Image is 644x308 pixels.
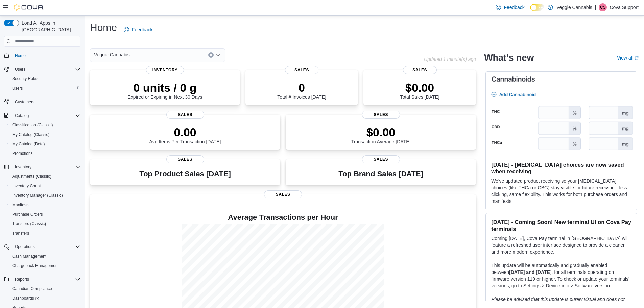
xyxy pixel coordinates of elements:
p: 0 [277,81,326,94]
button: Users [1,65,83,74]
span: Transfers [9,229,80,237]
a: Feedback [493,1,527,14]
span: Security Roles [9,75,80,83]
span: Catalog [12,112,80,120]
a: Feedback [121,23,155,37]
div: Total # Invoices [DATE] [277,81,326,100]
span: Home [12,51,80,60]
span: Users [12,65,80,73]
button: Open list of options [216,52,221,58]
p: 0.00 [149,125,221,139]
button: My Catalog (Beta) [7,139,83,149]
span: Feedback [132,26,152,33]
p: Updated 1 minute(s) ago [424,56,476,62]
span: Inventory Manager (Classic) [12,193,63,198]
h3: [DATE] - [MEDICAL_DATA] choices are now saved when receiving [491,161,631,175]
button: Cash Management [7,252,83,261]
span: Feedback [504,4,524,11]
span: Manifests [9,201,80,209]
button: Security Roles [7,74,83,84]
a: Promotions [9,149,35,158]
span: Promotions [12,151,33,156]
div: Transaction Average [DATE] [351,125,411,144]
span: Veggie Cannabis [94,51,130,59]
a: My Catalog (Classic) [9,131,52,139]
span: Users [15,67,25,72]
button: Catalog [12,112,31,120]
span: Inventory Manager (Classic) [9,191,80,199]
button: Canadian Compliance [7,284,83,293]
a: Transfers [9,229,32,237]
span: Cash Management [12,254,46,259]
button: Reports [12,275,32,283]
button: Users [12,65,28,73]
button: Transfers [7,229,83,238]
button: Home [1,51,83,61]
input: Dark Mode [530,4,544,11]
span: Reports [12,275,80,283]
strong: [DATE] and [DATE] [509,269,551,275]
span: Purchase Orders [9,210,80,218]
span: My Catalog (Classic) [12,132,50,137]
button: Inventory [12,163,34,171]
button: Users [7,84,83,93]
p: | [595,3,596,11]
h1: Home [90,21,117,34]
span: Catalog [15,113,29,118]
a: Classification (Classic) [9,121,56,129]
a: Inventory Manager (Classic) [9,191,66,199]
span: Adjustments (Classic) [9,172,80,181]
span: Manifests [12,202,29,208]
button: Operations [12,243,38,251]
span: Dashboards [12,295,39,301]
span: Sales [264,190,302,198]
p: We've updated product receiving so your [MEDICAL_DATA] choices (like THCa or CBG) stay visible fo... [491,177,631,205]
button: Inventory [1,162,83,172]
button: Clear input [208,52,214,58]
span: Canadian Compliance [9,285,80,293]
span: Inventory [146,66,184,74]
span: Adjustments (Classic) [12,174,51,179]
span: Users [12,86,23,91]
a: Customers [12,98,37,106]
span: Inventory [15,164,31,170]
span: Users [9,84,80,92]
p: Cova Support [610,3,639,11]
span: Classification (Classic) [9,121,80,129]
span: Home [15,53,26,58]
span: Sales [403,66,437,74]
p: $0.00 [400,81,439,94]
span: Chargeback Management [9,262,80,270]
a: Chargeback Management [9,262,62,270]
button: Inventory Count [7,181,83,191]
span: Load All Apps in [GEOGRAPHIC_DATA] [19,20,80,33]
span: Sales [362,111,400,119]
p: $0.00 [351,125,411,139]
a: Manifests [9,201,32,209]
a: Dashboards [9,294,42,302]
div: Avg Items Per Transaction [DATE] [149,125,221,144]
a: Canadian Compliance [9,285,55,293]
span: My Catalog (Beta) [12,141,45,147]
button: Adjustments (Classic) [7,172,83,181]
p: Coming [DATE], Cova Pay terminal in [GEOGRAPHIC_DATA] will feature a refreshed user interface des... [491,235,631,255]
span: Inventory Count [12,183,41,189]
button: Promotions [7,149,83,158]
span: My Catalog (Classic) [9,131,80,139]
span: Customers [15,99,34,105]
span: Purchase Orders [12,212,43,217]
button: Manifests [7,200,83,210]
span: Transfers [12,231,29,236]
div: Cova Support [599,3,607,11]
span: Dark Mode [530,11,530,11]
a: Adjustments (Classic) [9,172,54,181]
button: Inventory Manager (Classic) [7,191,83,200]
span: Sales [285,66,319,74]
span: Operations [12,243,80,251]
button: Reports [1,275,83,284]
h2: What's new [484,52,534,63]
a: Purchase Orders [9,210,46,218]
h3: Top Product Sales [DATE] [139,170,231,178]
a: Users [9,84,25,92]
a: Security Roles [9,75,41,83]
